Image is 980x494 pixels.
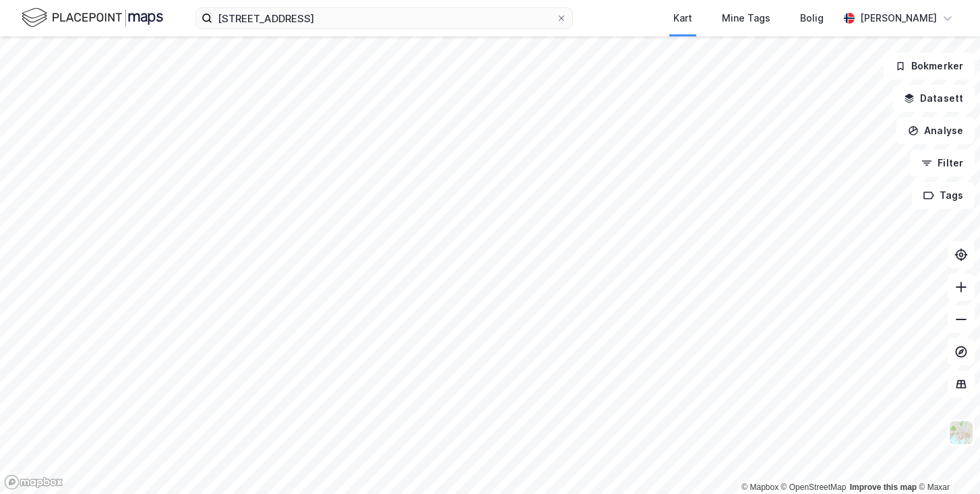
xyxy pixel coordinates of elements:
a: Mapbox [741,483,778,492]
button: Datasett [892,85,975,112]
img: Z [948,420,974,445]
button: Filter [910,150,975,177]
div: Kart [673,10,692,26]
button: Tags [912,182,975,209]
button: Analyse [896,117,975,144]
iframe: Chat Widget [913,429,980,494]
a: Improve this map [850,483,917,492]
img: logo.f888ab2527a4732fd821a326f86c7f29.svg [22,6,163,30]
button: Bokmerker [884,53,975,80]
div: Bolig [800,10,824,26]
input: Søk på adresse, matrikkel, gårdeiere, leietakere eller personer [212,8,556,28]
div: Mine Tags [722,10,770,26]
a: Mapbox homepage [4,474,63,490]
div: [PERSON_NAME] [860,10,937,26]
a: OpenStreetMap [781,483,847,492]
